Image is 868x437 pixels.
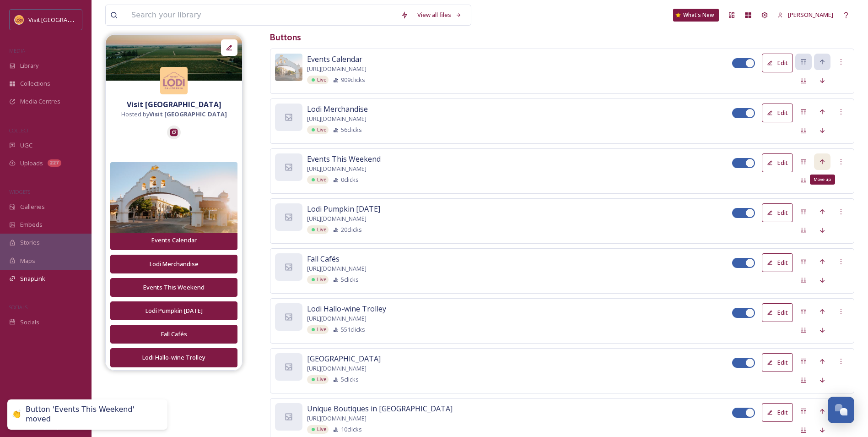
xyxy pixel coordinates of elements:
[307,375,329,384] div: Live
[762,104,793,122] button: Edit
[110,325,237,344] button: Fall Cafés
[307,203,380,214] span: Lodi Pumpkin [DATE]
[762,54,793,72] button: Edit
[110,348,237,367] button: Lodi Hallo-wine Trolley
[307,253,340,264] span: Fall Cafés
[307,353,381,364] span: [GEOGRAPHIC_DATA]
[788,11,833,19] span: [PERSON_NAME]
[12,410,21,420] div: 👏
[307,264,367,273] span: [URL][DOMAIN_NAME]
[307,76,329,84] div: Live
[341,126,362,134] span: 56 clicks
[307,164,367,173] span: [URL][DOMAIN_NAME]
[127,99,221,109] strong: Visit [GEOGRAPHIC_DATA]
[20,159,43,168] span: Uploads
[341,76,365,84] span: 909 clicks
[110,301,237,320] button: Lodi Pumpkin [DATE]
[810,175,835,185] div: Move up
[673,9,719,22] a: What's New
[9,47,25,54] span: MEDIA
[110,278,237,297] button: Events This Weekend
[307,303,386,314] span: Lodi Hallo-wine Trolley
[307,225,329,234] div: Live
[115,260,232,268] div: Lodi Merchandise
[127,5,396,25] input: Search your library
[20,79,50,88] span: Collections
[341,325,365,334] span: 551 clicks
[9,188,30,195] span: WIDGETS
[762,403,793,422] button: Edit
[20,141,32,150] span: UGC
[121,110,227,119] span: Hosted by
[115,306,232,315] div: Lodi Pumpkin [DATE]
[307,115,367,123] span: [URL][DOMAIN_NAME]
[15,15,24,24] img: Square%20Social%20Visit%20Lodi.png
[307,314,367,323] span: [URL][DOMAIN_NAME]
[341,225,362,234] span: 20 clicks
[307,414,367,423] span: [URL][DOMAIN_NAME]
[149,110,227,118] strong: Visit [GEOGRAPHIC_DATA]
[9,304,27,311] span: SOCIALS
[26,405,158,424] div: Button 'Events This Weekend' moved
[307,325,329,334] div: Live
[307,65,367,73] span: [URL][DOMAIN_NAME]
[110,231,237,250] button: Events Calendar
[20,97,60,106] span: Media Centres
[307,214,367,223] span: [URL][DOMAIN_NAME]
[341,175,359,184] span: 0 clicks
[307,403,453,414] span: Unique Boutiques in [GEOGRAPHIC_DATA]
[115,236,232,245] div: Events Calendar
[773,6,838,24] a: [PERSON_NAME]
[762,353,793,372] button: Edit
[270,31,854,44] h3: Buttons
[20,274,45,283] span: SnapLink
[20,257,35,265] span: Maps
[341,375,359,384] span: 5 clicks
[20,202,45,211] span: Galleries
[20,318,39,327] span: Socials
[48,159,61,167] div: 227
[160,67,188,94] img: Square%20Social%20Visit%20Lodi.png
[307,153,381,164] span: Events This Weekend
[762,203,793,222] button: Edit
[20,238,40,247] span: Stories
[307,54,362,65] span: Events Calendar
[828,397,854,423] button: Open Chat
[28,15,99,24] span: Visit [GEOGRAPHIC_DATA]
[110,255,237,273] button: Lodi Merchandise
[762,303,793,322] button: Edit
[115,283,232,292] div: Events This Weekend
[115,330,232,339] div: Fall Cafés
[762,253,793,272] button: Edit
[307,275,329,284] div: Live
[307,364,367,373] span: [URL][DOMAIN_NAME]
[307,126,329,134] div: Live
[9,127,29,134] span: COLLECT
[20,220,43,229] span: Embeds
[307,425,329,434] div: Live
[341,425,362,434] span: 10 clicks
[307,104,368,115] span: Lodi Merchandise
[275,54,302,81] img: eb0ff84f-6bda-48df-8fd6-ed9836e6574f.jpg
[762,153,793,172] button: Edit
[341,275,359,284] span: 5 clicks
[106,35,242,81] img: f3c95699-6446-452f-9a14-16c78ac2645e.jpg
[115,353,232,362] div: Lodi Hallo-wine Trolley
[413,6,466,24] a: View all files
[307,175,329,184] div: Live
[20,61,38,70] span: Library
